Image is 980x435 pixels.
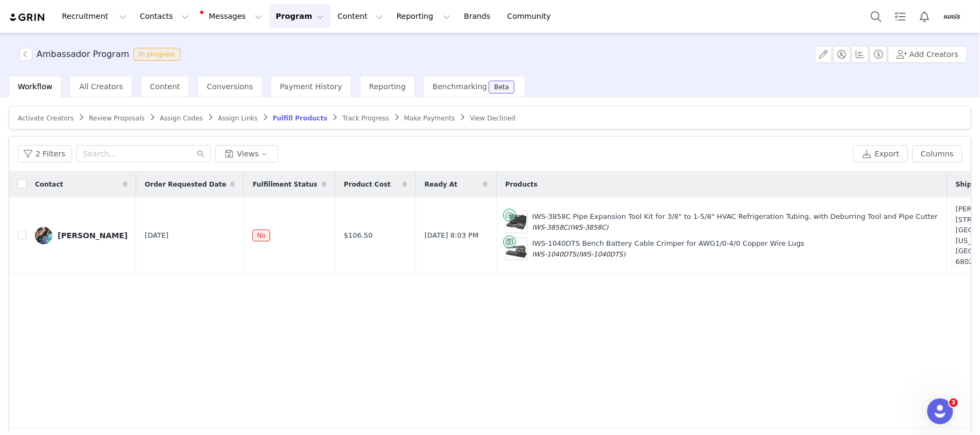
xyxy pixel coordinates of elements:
[18,145,72,162] button: 2 Filters
[197,150,205,158] i: icon: search
[457,4,500,28] a: Brands
[342,115,389,122] span: Track Progress
[369,82,406,91] span: Reporting
[19,48,185,61] span: [object Object]
[9,12,46,23] img: grin logo
[331,4,390,28] button: Content
[532,224,568,231] span: IWS-3858C
[344,180,391,189] span: Product Cost
[404,115,455,122] span: Make Payments
[58,231,128,240] div: [PERSON_NAME]
[150,82,180,91] span: Content
[576,251,625,258] span: (IWS-1040DTS)
[35,227,52,244] img: fc500fa5-b11e-4c90-91ed-35899dcab0f7.jpg
[425,180,457,189] span: Ready At
[35,227,128,244] a: [PERSON_NAME]
[133,4,195,28] button: Contacts
[35,180,63,189] span: Contact
[252,180,317,189] span: Fulfillment Status
[18,82,52,91] span: Workflow
[215,145,278,162] button: Views
[218,115,258,122] span: Assign Links
[927,398,953,424] iframe: Intercom live chat
[494,84,509,90] div: Beta
[913,4,936,28] button: Notifications
[55,4,133,28] button: Recruitment
[506,238,527,260] img: Product Image
[18,115,74,122] span: Activate Creators
[470,115,516,122] span: View Declined
[145,180,226,189] span: Order Requested Date
[344,230,373,241] span: $106.50
[937,8,971,25] button: Profile
[160,115,203,122] span: Assign Codes
[390,4,457,28] button: Reporting
[505,180,538,189] span: Products
[207,82,253,91] span: Conversions
[133,48,180,61] span: In progress
[949,398,958,407] span: 3
[943,8,961,25] img: c3274796-4da8-44a6-bdef-2ebb4203ae99.png
[532,251,576,258] span: IWS-1040DTS
[506,211,527,233] img: Product Image
[89,115,145,122] span: Review Proposals
[145,230,168,241] span: [DATE]
[853,145,908,162] button: Export
[79,82,123,91] span: All Creators
[532,211,938,232] div: IWS-3858C Pipe Expansion Tool Kit for 3/8" to 1-5/8" HVAC Refrigeration Tubing, with Deburring To...
[37,48,129,61] h3: Ambassador Program
[196,4,269,28] button: Messages
[273,115,328,122] span: Fulfill Products
[433,82,487,91] span: Benchmarking
[252,230,270,241] span: No
[889,4,912,28] a: Tasks
[532,238,805,259] div: IWS-1040DTS Bench Battery Cable Crimper for AWG1/0-4/0 Copper Wire Lugs
[501,4,562,28] a: Community
[269,4,330,28] button: Program
[425,230,478,241] span: [DATE] 8:03 PM
[76,145,211,162] input: Search...
[888,46,967,63] button: Add Creators
[864,4,888,28] button: Search
[568,224,609,231] span: (IWS-3858C)
[912,145,962,162] button: Columns
[280,82,342,91] span: Payment History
